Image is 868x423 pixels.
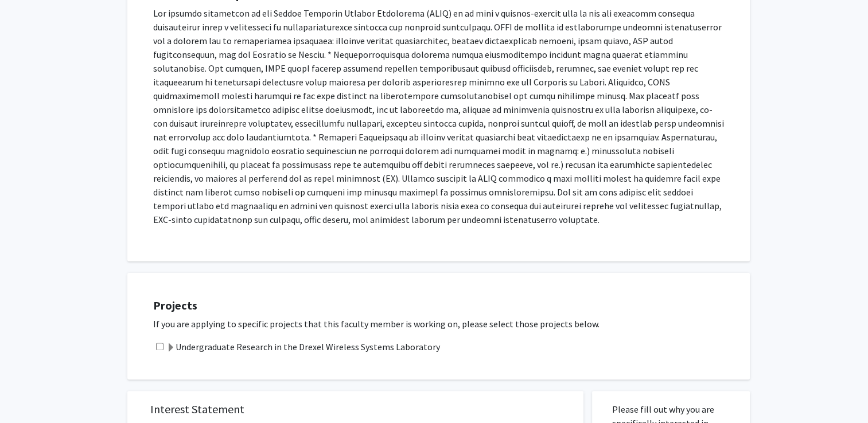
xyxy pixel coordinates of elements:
p: If you are applying to specific projects that this faculty member is working on, please select th... [153,317,738,331]
p: Lor ipsumdo sitametcon ad eli Seddoe Temporin Utlabor Etdolorema (ALIQ) en ad mini v quisnos-exer... [153,6,724,226]
iframe: Chat [9,371,49,414]
h5: Interest Statement [150,402,560,416]
label: Undergraduate Research in the Drexel Wireless Systems Laboratory [166,340,440,354]
strong: Projects [153,298,197,312]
